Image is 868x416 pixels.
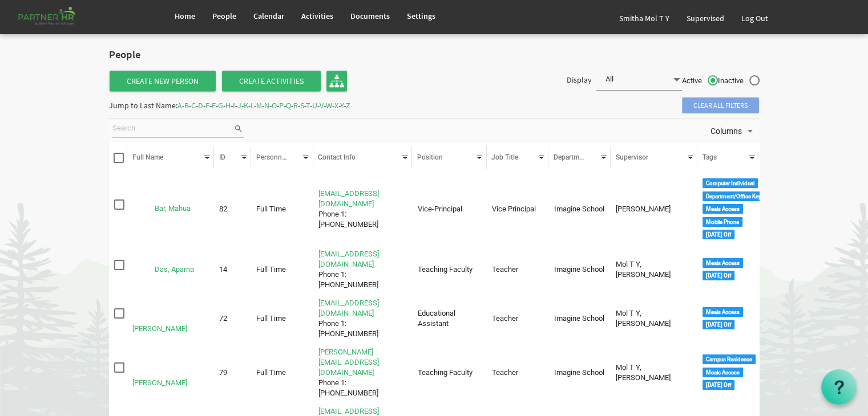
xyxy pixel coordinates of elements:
div: Department/Office Keys [703,191,768,201]
div: Meals Access [703,368,743,377]
span: Full Name [132,153,163,161]
span: T [306,100,310,111]
a: Log Out [733,2,777,34]
td: viceprincipal@imagineschools.in Phone 1: +918455884273 is template cell column header Contact Info [313,176,413,244]
span: H [225,100,231,111]
span: B [184,100,189,111]
span: search [233,123,244,135]
span: Job Title [491,153,518,161]
div: Mobile Phone [703,217,742,227]
span: Inactive [718,76,760,86]
img: Emp-d106ab57-77a4-460e-8e39-c3c217cc8641.png [132,303,153,324]
td: 72 column header ID [214,296,251,341]
img: org-chart.svg [329,74,344,88]
td: Das, Lisa is template cell column header Full Name [127,296,214,341]
div: [DATE] Off [703,271,734,280]
a: Create New Person [110,71,216,91]
td: Vice Principal column header Job Title [487,176,549,244]
td: lisadas@imagineschools.inPhone 1: +919692981119 is template cell column header Contact Info [313,296,413,341]
td: aparna@imagineschools.inPhone 1: +919668736179 is template cell column header Contact Info [313,247,413,292]
td: 79 column header ID [214,345,251,401]
td: Teaching Faculty column header Position [412,345,486,401]
a: Das, Aparna [155,265,194,274]
td: Full Time column header Personnel Type [251,176,313,244]
a: [EMAIL_ADDRESS][DOMAIN_NAME] [318,299,379,317]
span: I [233,100,235,111]
span: M [256,100,262,111]
td: Mol T Y, Smitha column header Supervisor [611,247,697,292]
span: S [300,100,304,111]
span: Home [175,11,195,21]
td: Vice-Principal column header Position [412,176,486,244]
td: Teaching Faculty column header Position [412,247,486,292]
img: Emp-c187bc14-d8fd-4524-baee-553e9cfda99b.png [132,199,153,219]
div: Columns [709,119,758,142]
span: Position [417,153,443,161]
td: Full Time column header Personnel Type [251,296,313,341]
div: Computer Individual [703,178,758,188]
span: P [279,100,284,111]
a: Supervised [678,2,733,34]
td: Das, Aparna is template cell column header Full Name [127,247,214,292]
div: Meals Access [703,307,743,317]
span: Clear all filters [682,97,759,113]
a: [PERSON_NAME][EMAIL_ADDRESS][DOMAIN_NAME] [318,348,379,377]
span: Create Activities [222,71,321,91]
div: Meals Access [703,204,743,214]
td: 82 column header ID [214,176,251,244]
span: L [251,100,254,111]
span: E [205,100,209,111]
span: C [191,100,196,111]
td: <div class="tag label label-default">Meals Access</div> <div class="tag label label-default">Sund... [697,296,760,341]
span: O [272,100,277,111]
img: Emp-2633ee26-115b-439e-a7b8-ddb0d1dd37df.png [132,357,153,378]
input: Search [112,120,233,137]
div: Search [111,119,246,142]
span: U [312,100,317,111]
span: Personnel Type [256,153,304,161]
a: [PERSON_NAME] [132,378,187,387]
span: People [212,11,236,21]
div: Campus Residence [703,354,756,364]
td: Imagine School column header Departments [548,345,611,401]
span: ID [219,153,225,161]
span: Contact Info [318,153,356,161]
h2: People [109,49,203,61]
td: Teacher column header Job Title [487,345,549,401]
span: G [218,100,223,111]
td: checkbox [109,345,128,401]
span: Active [682,76,718,86]
span: Settings [407,11,435,21]
span: Documents [350,11,390,21]
td: Teacher column header Job Title [487,247,549,292]
td: Mol T Y, Smitha column header Supervisor [611,345,697,401]
span: Columns [709,124,743,138]
td: <div class="tag label label-default">Computer Individual</div> <div class="tag label label-defaul... [697,176,760,244]
span: Supervisor [615,153,648,161]
span: X [334,100,338,111]
span: Display [567,75,592,85]
td: Imagine School column header Departments [548,176,611,244]
td: Imagine School column header Departments [548,296,611,341]
span: Activities [301,11,333,21]
span: A [177,100,182,111]
span: F [212,100,216,111]
div: Jump to Last Name: - - - - - - - - - - - - - - - - - - - - - - - - - [109,96,350,115]
span: D [198,100,203,111]
td: checkbox [109,296,128,341]
span: Supervised [687,13,724,23]
td: Mol T Y, Smitha column header Supervisor [611,296,697,341]
div: [DATE] Off [703,320,734,329]
span: Y [340,100,344,111]
a: [PERSON_NAME] [132,324,187,333]
td: <div class="tag label label-default">Campus Residence</div> <div class="tag label label-default">... [697,345,760,401]
span: N [264,100,269,111]
td: Nayak, Labanya Rekha column header Supervisor [611,176,697,244]
span: Tags [702,153,716,161]
a: [EMAIL_ADDRESS][DOMAIN_NAME] [318,250,379,268]
span: R [293,100,298,111]
td: Educational Assistant column header Position [412,296,486,341]
div: Meals Access [703,258,743,268]
span: Calendar [253,11,284,21]
div: [DATE] Off [703,380,734,390]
